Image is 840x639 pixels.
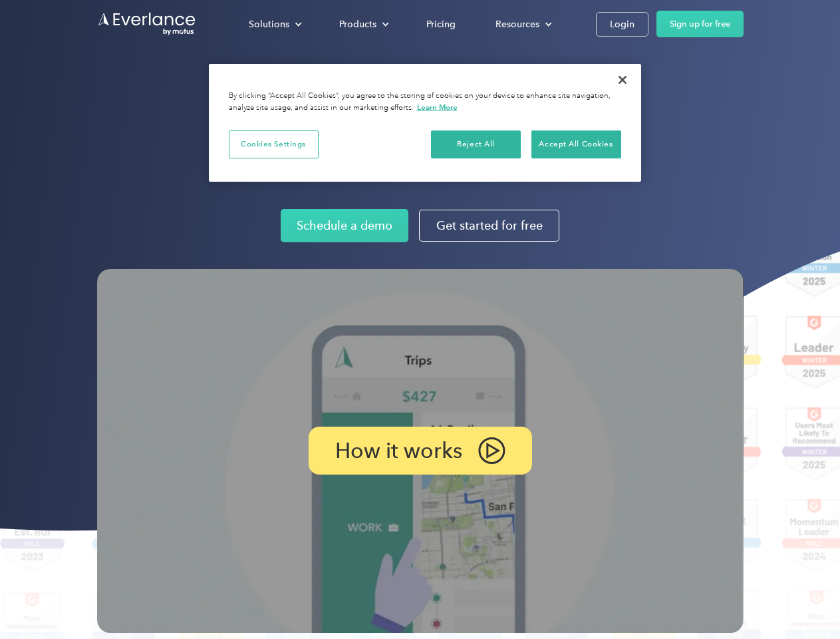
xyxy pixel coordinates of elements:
div: Solutions [249,16,289,33]
a: More information about your privacy, opens in a new tab [417,103,458,112]
button: Reject All [431,130,521,158]
button: Cookies Settings [229,130,319,158]
div: Privacy [209,64,641,182]
div: By clicking “Accept All Cookies”, you agree to the storing of cookies on your device to enhance s... [229,91,621,114]
a: Go to homepage [97,11,197,37]
div: Solutions [235,13,313,36]
button: Close [608,65,637,95]
button: Accept All Cookies [531,130,621,158]
a: Pricing [413,13,469,36]
div: Products [326,13,400,36]
a: Schedule a demo [281,209,408,242]
p: How it works [335,443,462,459]
input: Submit [98,79,165,107]
a: Sign up for free [656,11,744,37]
div: Products [339,16,376,33]
div: Resources [495,16,539,33]
a: Login [596,12,648,37]
div: Resources [482,13,563,36]
div: Login [610,16,634,33]
div: Pricing [426,16,456,33]
a: Get started for free [419,210,559,242]
div: Cookie banner [209,64,641,182]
